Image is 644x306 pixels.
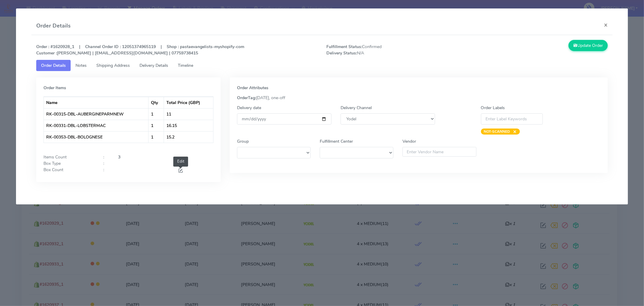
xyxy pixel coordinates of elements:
td: RK-00315-DBL-AUBERGINEPARMNEW [44,108,149,120]
label: Order Labels [481,105,505,111]
div: : [99,154,114,160]
td: RK-00353-DBL-BOLOGNESE [44,131,149,143]
strong: Delivery Status: [326,50,357,56]
label: Fulfillment Center [320,138,353,145]
label: Delivery date [237,105,261,111]
div: : [99,167,114,175]
span: Delivery Details [139,63,168,68]
h4: Order Details [36,22,71,30]
th: Total Price (GBP) [164,97,213,108]
span: Shipping Address [96,63,130,68]
div: Box Count [39,167,99,175]
strong: Fulfillment Status: [326,44,362,50]
div: [DATE], one-off [232,95,605,101]
span: Confirmed N/A [322,44,467,56]
th: Name [44,97,149,108]
strong: Order Attributes [237,85,268,91]
td: 1 [149,120,164,131]
button: Update Order [569,40,608,51]
td: 16.15 [164,120,213,131]
strong: NOT-SCANNED [484,129,510,134]
input: Enter Vendor Name [402,147,476,157]
span: × [510,129,517,135]
span: Order Details [41,63,66,68]
div: : [99,160,114,167]
button: Close [599,17,613,33]
th: Qty [149,97,164,108]
td: 15.2 [164,131,213,143]
span: Timeline [178,63,193,68]
input: Enter Label Keywords [481,113,543,125]
strong: Customer : [36,50,57,56]
label: Vendor [402,138,416,145]
div: Box Type [39,160,99,167]
td: 1 [149,108,164,120]
strong: 3 [118,154,120,160]
label: Group [237,138,249,145]
label: Delivery Channel [341,105,372,111]
ul: Tabs [36,60,608,71]
td: 11 [164,108,213,120]
span: Notes [75,63,87,68]
strong: Order : #1620928_1 | Channel Order ID : 12051374965119 | Shop : pastaevangelists-myshopify-com [P... [36,44,244,56]
td: 1 [149,131,164,143]
td: RK-00331-DBL-LOBSTERMAC [44,120,149,131]
strong: OrderTag: [237,95,256,101]
strong: Order Items [43,85,66,91]
div: Items Count [39,154,99,160]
